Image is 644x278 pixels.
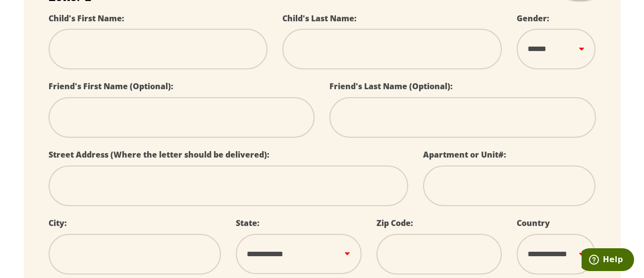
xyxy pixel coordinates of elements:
label: Friend's Last Name (Optional): [329,81,453,92]
label: Friend's First Name (Optional): [49,81,173,92]
label: Street Address (Where the letter should be delivered): [49,149,269,160]
label: Child's Last Name: [282,13,357,24]
label: State: [236,218,260,228]
label: Zip Code: [376,218,413,228]
label: Apartment or Unit#: [423,149,506,160]
label: Country [517,218,550,228]
iframe: Opens a widget where you can find more information [582,248,634,273]
label: City: [49,218,67,228]
label: Child's First Name: [49,13,124,24]
label: Gender: [517,13,549,24]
